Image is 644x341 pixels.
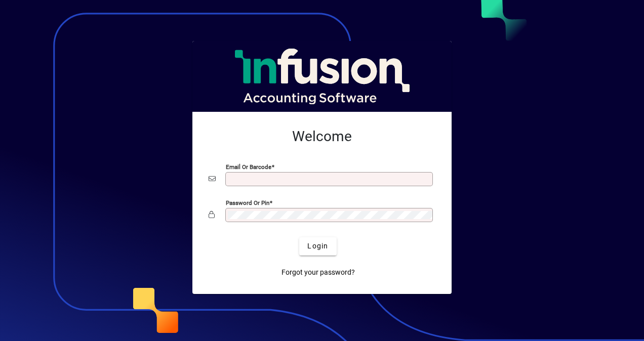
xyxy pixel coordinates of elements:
mat-label: Email or Barcode [226,163,271,170]
a: Forgot your password? [277,264,359,282]
mat-label: Password or Pin [226,199,269,206]
span: Forgot your password? [281,267,355,278]
h2: Welcome [209,128,435,145]
button: Login [299,237,336,255]
span: Login [307,241,328,251]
